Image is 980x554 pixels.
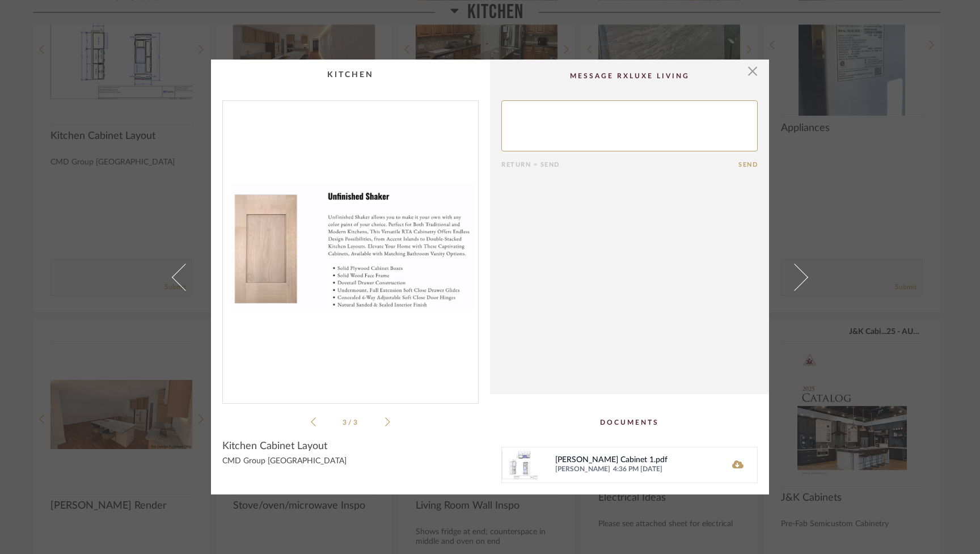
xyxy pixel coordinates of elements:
[613,465,715,474] span: 4:36 PM [DATE]
[741,60,764,82] button: Close
[348,419,353,426] span: /
[222,440,327,452] span: Kitchen Cabinet Layout
[555,465,610,474] span: [PERSON_NAME]
[222,457,479,466] div: CMD Group [GEOGRAPHIC_DATA]
[738,161,758,168] button: Send
[502,447,538,483] img: 4fe29f44-2c0b-4193-8d1a-6663d5435130_64x64.jpg
[223,101,478,394] div: 2
[343,419,348,426] span: 3
[555,456,715,465] div: [PERSON_NAME] Cabinet 1.pdf
[223,101,478,394] img: bececa51-f77d-4655-9bc0-85884d941d86_1000x1000.jpg
[501,161,738,168] div: Return = Send
[353,419,359,426] span: 3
